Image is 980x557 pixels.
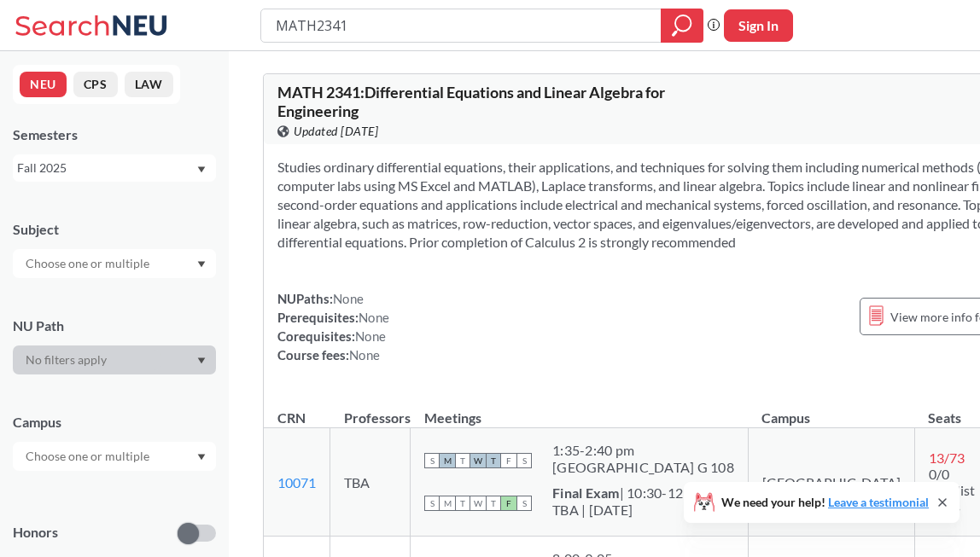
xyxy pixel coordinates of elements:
div: Dropdown arrow [13,249,216,278]
div: Subject [13,220,216,239]
button: Sign In [724,9,793,42]
div: Dropdown arrow [13,345,216,374]
div: Semesters [13,125,216,144]
th: Meetings [411,392,749,428]
div: [GEOGRAPHIC_DATA] G 108 [552,459,734,476]
svg: Dropdown arrow [197,166,206,173]
span: S [424,496,440,511]
span: S [516,453,532,468]
th: Professors [330,392,411,428]
button: CPS [73,72,118,97]
input: Choose one or multiple [17,446,160,467]
span: M [440,453,455,468]
div: 1:35 - 2:40 pm [552,442,734,459]
svg: Dropdown arrow [197,357,206,364]
a: 10071 [277,474,316,490]
span: T [455,453,470,468]
span: T [486,496,501,511]
span: T [486,453,501,468]
svg: magnifying glass [672,14,692,38]
span: F [501,453,516,468]
div: magnifying glass [661,9,703,43]
span: M [440,496,455,511]
span: W [470,453,486,468]
span: F [501,496,516,511]
div: NU Path [13,316,216,335]
span: 0/0 Waitlist Seats [929,466,975,514]
div: CRN [277,409,306,427]
button: LAW [125,72,173,97]
svg: Dropdown arrow [197,454,206,461]
span: None [333,291,364,306]
div: Campus [13,413,216,432]
span: We need your help! [721,496,929,508]
svg: Dropdown arrow [197,261,206,268]
div: TBA | [DATE] [552,502,725,519]
span: T [455,496,470,511]
div: Fall 2025Dropdown arrow [13,154,216,182]
span: S [516,496,532,511]
span: None [359,310,389,325]
span: None [355,328,386,344]
a: Leave a testimonial [828,495,929,509]
span: 13 / 73 [929,450,965,466]
div: Dropdown arrow [13,442,216,471]
b: Final Exam [552,484,620,501]
input: Choose one or multiple [17,253,160,274]
div: Fall 2025 [17,159,195,177]
th: Campus [748,392,914,428]
p: Honors [13,523,58,542]
button: NEU [20,72,67,97]
td: TBA [330,428,411,537]
span: None [349,347,380,363]
span: Updated [DATE] [294,122,378,141]
span: S [424,453,440,468]
span: W [470,496,486,511]
div: NUPaths: Prerequisites: Corequisites: Course fees: [277,289,389,364]
div: | 10:30-12:30 pm [552,484,725,502]
span: MATH 2341 : Differential Equations and Linear Algebra for Engineering [277,83,665,120]
input: Class, professor, course number, "phrase" [274,11,649,40]
td: [GEOGRAPHIC_DATA] [748,428,914,537]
